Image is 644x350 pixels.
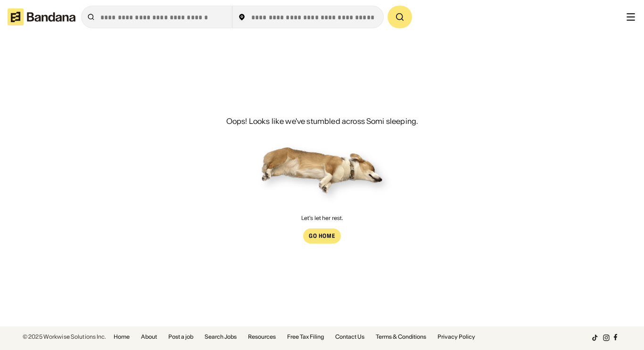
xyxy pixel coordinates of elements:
[303,228,341,244] a: Go Home
[8,8,75,25] img: Bandana logotype
[248,334,276,340] a: Resources
[335,334,364,340] a: Contact Us
[114,334,130,340] a: Home
[376,334,426,340] a: Terms & Conditions
[23,334,106,340] div: © 2025 Workwise Solutions Inc.
[262,147,382,194] img: Somi sleeping
[141,334,157,340] a: About
[301,215,343,221] div: Let's let her rest.
[205,334,237,340] a: Search Jobs
[287,334,324,340] a: Free Tax Filing
[309,233,336,239] div: Go Home
[226,117,418,125] div: Oops! Looks like we've stumbled across Somi sleeping.
[168,334,193,340] a: Post a job
[438,334,475,340] a: Privacy Policy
